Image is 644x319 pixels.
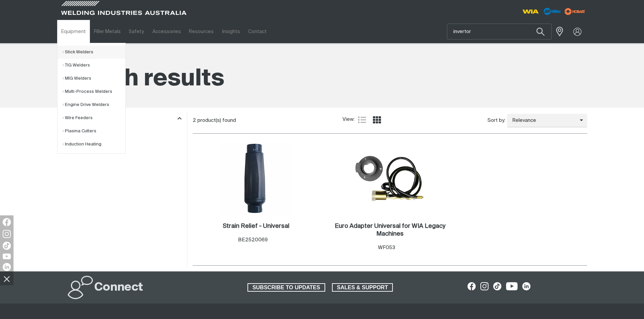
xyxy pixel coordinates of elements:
[223,222,289,230] a: Strain Relief - Universal
[94,280,143,295] h2: Connect
[244,20,271,43] a: Contact
[333,283,392,292] span: SALES & SUPPORT
[247,283,325,292] a: SUBSCRIBE TO UPDATES
[63,46,125,59] a: Stick Welders
[223,223,289,229] h2: Strain Relief - Universal
[63,98,125,111] a: Engine Drive Welders
[3,254,11,259] img: YouTube
[57,20,90,43] a: Equipment
[148,20,185,43] a: Accessories
[3,218,11,226] img: Facebook
[342,116,355,124] span: View:
[63,59,125,72] a: TIG Welders
[1,273,13,285] img: hide socials
[3,230,11,238] img: Instagram
[90,20,125,43] a: Filler Metals
[487,117,505,125] span: Sort by:
[57,97,587,104] div: Searched on:
[507,117,580,125] span: Relevance
[125,20,148,43] a: Safety
[358,116,366,124] a: List view
[63,138,125,151] a: Induction Heating
[220,142,292,215] img: Strain Relief - Universal
[330,222,450,238] a: Euro Adapter Universal for WIA Legacy Machines
[332,283,393,292] a: SALES & SUPPORT
[529,24,552,39] button: Search products
[57,20,455,43] nav: Main
[197,118,236,123] span: product(s) found
[3,242,11,250] img: TikTok
[63,72,125,85] a: MIG Welders
[447,24,551,39] input: Product name or item number...
[63,125,125,138] a: Plasma Cutters
[563,6,587,17] img: miller
[193,112,587,129] section: Product list controls
[248,283,325,292] span: SUBSCRIBE TO UPDATES
[354,142,426,215] img: Euro Adapter Universal for WIA Legacy Machines
[238,237,268,242] span: BE2520069
[185,20,218,43] a: Resources
[57,43,126,154] ul: Equipment Submenu
[335,223,445,237] h2: Euro Adapter Universal for WIA Legacy Machines
[218,20,244,43] a: Insights
[193,117,342,124] div: 2
[63,85,125,98] a: Multi-Process Welders
[3,263,11,271] img: LinkedIn
[57,64,587,94] h1: Search results
[378,245,395,250] span: WF053
[63,111,125,125] a: Wire Feeders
